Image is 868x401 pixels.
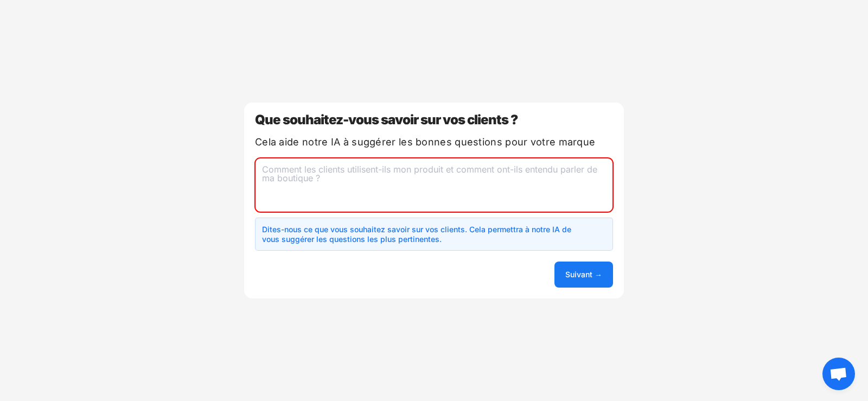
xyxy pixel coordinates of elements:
a: Ouvrir le chat [822,358,855,390]
button: Suivant → [554,262,613,288]
font: Cela aide notre IA à suggérer les bonnes questions pour votre marque [255,136,595,148]
font: Suivant → [565,270,602,279]
font: Dites-nous ce que vous souhaitez savoir sur vos clients. Cela permettra à notre IA de vous suggér... [262,225,573,244]
font: Que souhaitez-vous savoir sur vos clients ? [255,112,518,128]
